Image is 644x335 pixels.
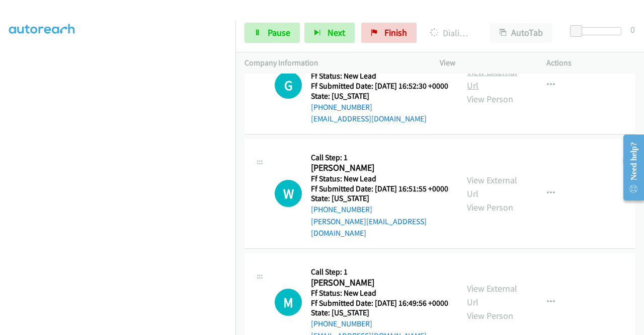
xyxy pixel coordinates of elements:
p: Dialing [PERSON_NAME] [430,26,472,40]
h5: State: [US_STATE] [311,91,448,101]
a: Finish [361,23,417,43]
a: View Person [467,202,513,213]
span: Next [328,27,345,38]
a: [PHONE_NUMBER] [311,319,372,328]
a: View Person [467,310,513,321]
p: Actions [546,57,635,69]
h5: Ff Status: New Lead [311,288,448,298]
button: AutoTab [490,23,552,43]
iframe: Resource Center [615,127,644,208]
a: View External Url [467,66,517,91]
h5: Call Step: 1 [311,153,449,163]
h5: Ff Status: New Lead [311,71,448,81]
span: Finish [384,27,407,38]
p: Company Information [245,57,422,69]
span: Pause [268,27,290,38]
h5: Ff Submitted Date: [DATE] 16:52:30 +0000 [311,81,448,91]
a: [PHONE_NUMBER] [311,102,372,112]
h2: [PERSON_NAME] [311,277,448,289]
h1: M [275,289,302,316]
a: [PHONE_NUMBER] [311,205,372,214]
div: 0 [630,23,635,36]
a: [PERSON_NAME][EMAIL_ADDRESS][DOMAIN_NAME] [311,217,427,238]
h2: [PERSON_NAME] [311,162,449,174]
a: View External Url [467,174,517,199]
a: View Person [467,93,513,105]
p: View [440,57,528,69]
h1: G [275,72,302,99]
h1: W [275,180,302,207]
h5: Ff Submitted Date: [DATE] 16:49:56 +0000 [311,298,448,308]
div: The call is yet to be attempted [275,289,302,316]
h5: Call Step: 1 [311,267,448,277]
div: Delay between calls (in seconds) [575,27,621,35]
button: Next [304,23,355,43]
h5: State: [US_STATE] [311,193,449,204]
h5: State: [US_STATE] [311,308,448,318]
a: [EMAIL_ADDRESS][DOMAIN_NAME] [311,114,427,123]
div: The call is yet to be attempted [275,72,302,99]
a: Pause [245,23,300,43]
h5: Ff Submitted Date: [DATE] 16:51:55 +0000 [311,184,449,194]
h5: Ff Status: New Lead [311,174,449,184]
a: View External Url [467,283,517,308]
div: The call is yet to be attempted [275,180,302,207]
